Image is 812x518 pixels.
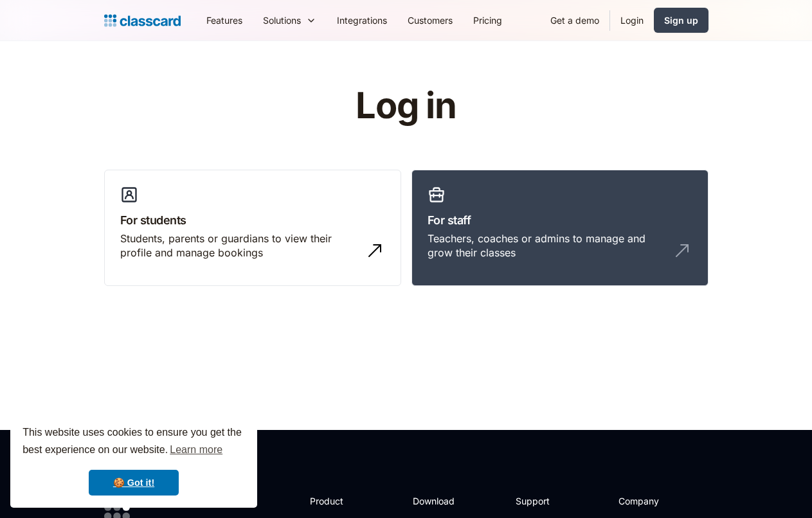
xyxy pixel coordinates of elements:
div: cookieconsent [10,413,257,508]
span: This website uses cookies to ensure you get the best experience on our website. [23,425,245,460]
h2: Download [413,494,465,508]
div: Teachers, coaches or admins to manage and grow their classes [428,231,667,260]
div: Students, parents or guardians to view their profile and manage bookings [120,231,359,260]
h2: Company [618,494,704,508]
a: Customers [397,6,463,35]
a: learn more about cookies [168,440,224,460]
h3: For staff [428,211,692,229]
a: Pricing [463,6,512,35]
a: Features [196,6,253,35]
a: For studentsStudents, parents or guardians to view their profile and manage bookings [104,170,401,287]
h2: Product [310,494,379,508]
h3: For students [120,211,385,229]
a: Login [610,6,654,35]
a: home [104,12,181,30]
a: For staffTeachers, coaches or admins to manage and grow their classes [411,170,708,287]
a: Get a demo [540,6,609,35]
div: Solutions [253,6,327,35]
a: Sign up [654,8,708,33]
div: Sign up [664,13,698,27]
a: dismiss cookie message [89,470,179,496]
div: Solutions [263,13,301,27]
h1: Log in [202,86,610,126]
a: Integrations [327,6,397,35]
h2: Support [516,494,568,508]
